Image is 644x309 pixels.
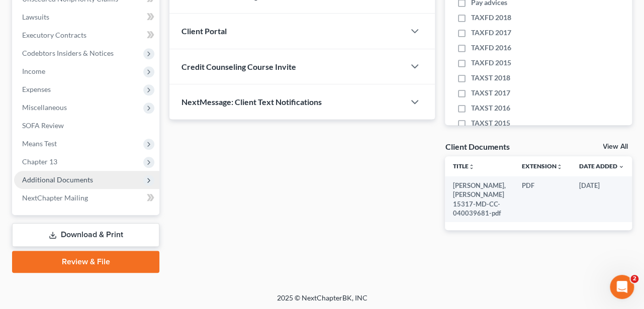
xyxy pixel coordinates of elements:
[610,275,634,299] iframe: Intercom live chat
[618,164,624,170] i: expand_more
[514,176,571,223] td: PDF
[471,103,510,113] span: TAXST 2016
[471,118,510,128] span: TAXST 2015
[181,62,296,71] span: Credit Counseling Course Invite
[14,117,159,135] a: SOFA Review
[471,43,511,53] span: TAXFD 2016
[571,176,632,223] td: [DATE]
[522,162,563,170] a: Extensionunfold_more
[22,31,86,39] span: Executory Contracts
[22,157,57,166] span: Chapter 13
[603,143,628,150] a: View All
[471,73,510,83] span: TAXST 2018
[445,141,509,152] div: Client Documents
[469,164,475,170] i: unfold_more
[14,8,159,26] a: Lawsuits
[22,139,57,148] span: Means Test
[471,13,511,23] span: TAXFD 2018
[557,164,563,170] i: unfold_more
[22,121,64,130] span: SOFA Review
[22,193,88,202] span: NextChapter Mailing
[630,275,638,283] span: 2
[471,58,511,68] span: TAXFD 2015
[445,176,514,223] td: [PERSON_NAME], [PERSON_NAME] 15317-MD-CC-040039681-pdf
[22,175,93,184] span: Additional Documents
[471,28,511,38] span: TAXFD 2017
[12,251,159,273] a: Review & File
[22,67,45,75] span: Income
[12,223,159,247] a: Download & Print
[14,26,159,44] a: Executory Contracts
[579,162,624,170] a: Date Added expand_more
[181,97,322,107] span: NextMessage: Client Text Notifications
[14,189,159,207] a: NextChapter Mailing
[22,103,67,112] span: Miscellaneous
[22,85,51,93] span: Expenses
[471,88,510,98] span: TAXST 2017
[22,13,49,21] span: Lawsuits
[22,49,114,57] span: Codebtors Insiders & Notices
[453,162,475,170] a: Titleunfold_more
[181,26,227,36] span: Client Portal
